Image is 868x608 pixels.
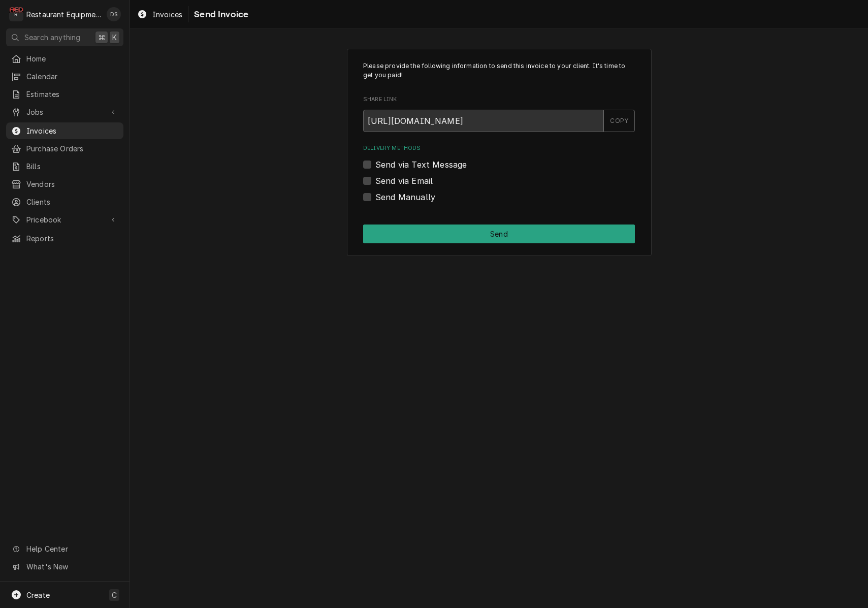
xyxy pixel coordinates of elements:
[363,144,635,203] div: Delivery Methods
[26,161,118,172] span: Bills
[26,71,118,82] span: Calendar
[26,107,103,117] span: Jobs
[26,89,118,100] span: Estimates
[375,175,433,187] label: Send via Email
[6,194,123,210] a: Clients
[6,230,123,247] a: Reports
[6,122,123,139] a: Invoices
[363,95,635,104] label: Share Link
[112,590,117,600] span: C
[112,32,117,43] span: K
[363,61,635,80] p: Please provide the following information to send this invoice to your client. It's time to get yo...
[26,543,117,554] span: Help Center
[107,7,121,21] div: Derek Stewart's Avatar
[107,7,121,21] div: DS
[133,6,186,23] a: Invoices
[26,125,118,136] span: Invoices
[6,104,123,120] a: Go to Jobs
[26,233,118,244] span: Reports
[347,49,652,257] div: Invoice Send
[363,95,635,132] div: Share Link
[26,179,118,189] span: Vendors
[9,7,23,21] div: Restaurant Equipment Diagnostics's Avatar
[9,7,23,21] div: R
[363,144,635,152] label: Delivery Methods
[26,197,118,207] span: Clients
[6,50,123,67] a: Home
[363,225,635,243] button: Send
[603,110,635,132] button: COPY
[363,61,635,203] div: Invoice Send Form
[26,561,117,572] span: What's New
[375,191,435,203] label: Send Manually
[6,211,123,228] a: Go to Pricebook
[363,225,635,243] div: Button Group
[24,32,80,43] span: Search anything
[26,53,118,64] span: Home
[191,8,248,21] span: Send Invoice
[6,176,123,193] a: Vendors
[6,140,123,157] a: Purchase Orders
[26,214,103,225] span: Pricebook
[98,32,105,43] span: ⌘
[26,143,118,154] span: Purchase Orders
[6,158,123,175] a: Bills
[6,68,123,85] a: Calendar
[26,9,101,20] div: Restaurant Equipment Diagnostics
[26,591,50,599] span: Create
[152,9,182,20] span: Invoices
[6,540,123,557] a: Go to Help Center
[6,558,123,575] a: Go to What's New
[6,28,123,46] button: Search anything⌘K
[363,225,635,243] div: Button Group Row
[6,86,123,103] a: Estimates
[375,158,467,171] label: Send via Text Message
